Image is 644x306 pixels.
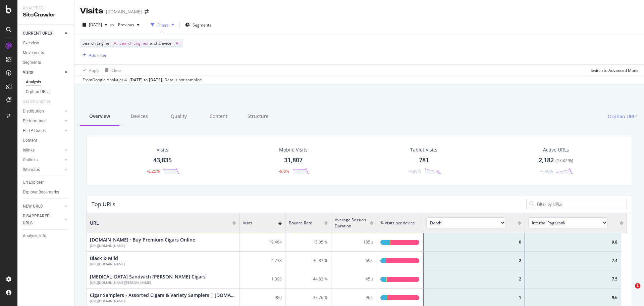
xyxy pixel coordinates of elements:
[153,156,172,165] div: 43,835
[528,217,616,228] span: [object Object]
[410,146,437,153] div: Tablet Visits
[23,49,69,56] a: Movements
[335,217,367,228] span: Average Session Duration
[83,40,109,46] span: Search Engine
[331,252,377,270] div: 69 s
[23,69,33,76] div: Visits
[90,292,236,299] div: Cigar Samplers - Assorted Cigars & Variety Samplers | Cigars.com
[147,168,160,174] div: -8.25%
[23,147,35,154] div: Inlinks
[285,252,331,270] div: 36.83 %
[23,127,46,134] div: HTTP Codes
[23,203,43,210] div: NEW URLS
[285,233,331,252] div: 15.05 %
[23,69,63,76] a: Visits
[408,168,421,174] div: -4.98%
[23,30,63,37] a: CURRENT URLS
[23,49,44,56] div: Movements
[23,203,63,210] a: NEW URLS
[115,22,134,28] span: Previous
[90,243,195,248] div: Cigars.com · Buy Premium Cigars Online
[193,22,211,28] span: Segments
[23,108,44,115] div: Distribution
[26,88,69,95] a: Orphan URLs
[23,179,44,186] div: Url Explorer
[525,270,621,289] div: 7.5
[23,189,59,196] div: Explorer Bookmarks
[279,168,289,174] div: -9.8%
[380,220,415,226] span: % Visits per device
[331,233,377,252] div: 185 s
[80,65,99,76] button: Apply
[119,107,159,126] div: Devices
[23,147,63,154] a: Inlinks
[23,5,69,11] div: Analytics
[539,156,573,165] div: 2,182
[102,65,121,76] button: Clear
[145,9,149,14] div: arrow-right-arrow-left
[23,98,57,105] a: Search Engines
[23,118,63,125] a: Performance
[149,77,163,83] div: [DATE] .
[23,179,69,186] a: Url Explorer
[90,262,125,266] div: Black & Mild
[114,39,148,48] span: All Search Engines
[23,40,69,47] a: Overview
[80,5,103,17] div: Visits
[90,255,125,262] div: Black & Mild
[23,213,57,227] div: DISAPPEARED URLS
[111,68,121,73] div: Clear
[80,107,119,126] div: Overview
[239,270,285,289] div: 1,093
[525,233,621,252] div: 9.8
[419,156,429,165] div: 781
[150,40,157,46] span: and
[423,233,525,252] div: 0
[89,52,107,58] div: Add Filter
[423,270,525,289] div: 2
[90,280,206,285] div: Knuckle Sandwich Guy Fieri Cigars
[89,22,102,28] span: 2025 Aug. 3rd
[591,68,639,73] div: Switch to Advanced Mode
[23,213,63,227] a: DISAPPEARED URLS
[536,201,624,207] input: Filter by URLs
[129,77,143,83] div: [DATE]
[26,79,41,86] div: Analysis
[83,77,202,83] div: From Google Analytics 4 - to Data is not sampled
[172,40,175,46] span: =
[23,166,63,173] a: Sitemaps
[157,146,168,153] div: Visits
[23,98,51,105] div: Search Engines
[23,59,41,66] div: Segments
[540,168,553,174] div: -4.46%
[23,232,69,239] a: Analysis Info
[279,146,308,153] div: Mobile Visits
[331,270,377,289] div: 45 s
[23,40,39,47] div: Overview
[238,107,278,126] div: Structure
[23,118,46,125] div: Performance
[423,252,525,270] div: 2
[23,166,40,173] div: Sitemaps
[243,220,253,226] span: Visits
[23,157,63,164] a: Outlinks
[26,79,69,86] a: Analysis
[23,59,69,66] a: Segments
[588,65,639,76] button: Switch to Advanced Mode
[110,22,115,28] span: vs
[90,273,206,280] div: Knuckle Sandwich Guy Fieri Cigars
[115,19,142,30] button: Previous
[608,113,638,120] span: Orphan URLs
[157,22,169,28] div: Filters
[23,108,63,115] a: Distribution
[635,283,640,289] span: 1
[23,137,69,144] a: Content
[159,107,199,126] div: Quality
[182,19,214,30] button: Segments
[148,19,177,30] button: Filters
[23,157,38,164] div: Outlinks
[525,252,621,270] div: 7.4
[23,11,69,19] div: SiteCrawler
[89,68,99,73] div: Apply
[80,19,110,30] button: [DATE]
